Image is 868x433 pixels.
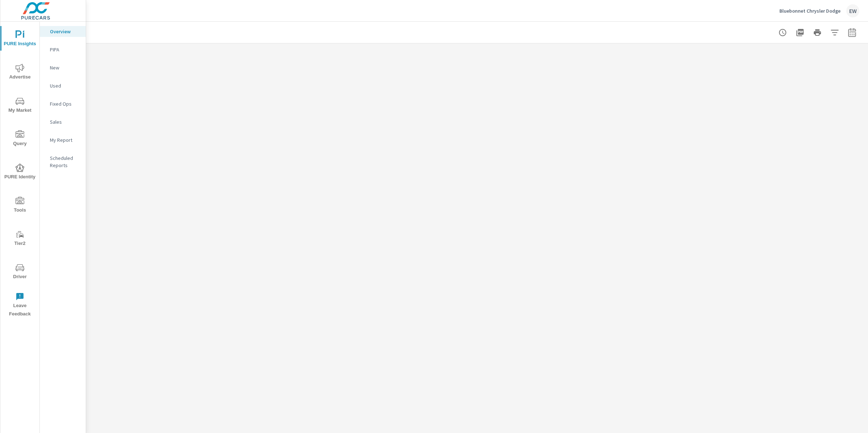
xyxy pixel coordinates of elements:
p: Sales [50,118,80,126]
span: Tools [3,197,37,215]
p: My Report [50,136,80,144]
div: Used [40,80,86,91]
div: EW [846,4,859,17]
p: New [50,64,80,71]
p: Bluebonnet Chrysler Dodge [779,8,841,14]
div: New [40,62,86,73]
p: Scheduled Reports [50,154,80,169]
span: PURE Identity [3,164,37,181]
span: PURE Insights [3,30,37,48]
button: Print Report [810,25,825,40]
div: nav menu [0,22,39,321]
div: My Report [40,135,86,145]
p: PIPA [50,46,80,53]
p: Used [50,82,80,89]
span: Leave Feedback [3,292,37,318]
div: Sales [40,116,86,127]
span: My Market [3,97,37,115]
div: PIPA [40,44,86,55]
span: Driver [3,263,37,281]
span: Query [3,130,37,148]
div: Overview [40,26,86,37]
button: "Export Report to PDF" [793,25,807,40]
span: Advertise [3,64,37,81]
div: Scheduled Reports [40,153,86,171]
p: Fixed Ops [50,100,80,107]
span: Tier2 [3,230,37,248]
button: Apply Filters [827,25,842,40]
div: Fixed Ops [40,98,86,109]
p: Overview [50,28,80,35]
button: Select Date Range [845,25,859,40]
